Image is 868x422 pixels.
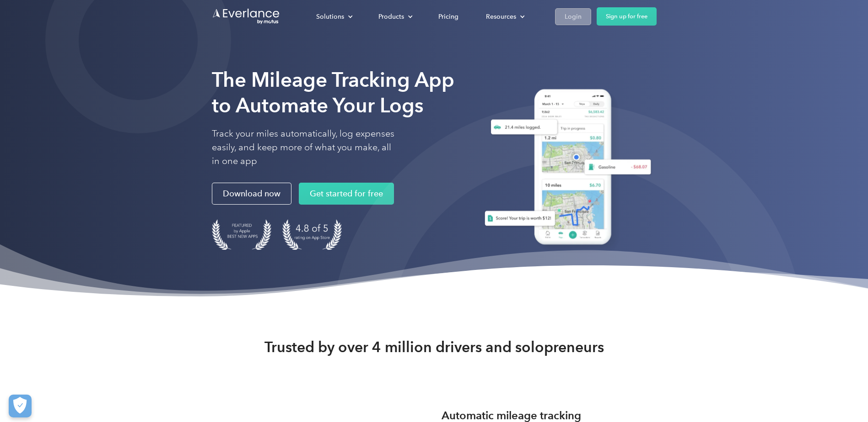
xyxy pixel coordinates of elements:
div: Products [369,9,420,25]
div: Resources [477,9,532,25]
div: Resources [486,11,516,22]
img: 4.9 out of 5 stars on the app store [282,219,342,250]
a: Go to homepage [212,8,280,25]
strong: The Mileage Tracking App to Automate Your Logs [212,68,454,117]
a: Pricing [429,9,468,25]
div: Solutions [307,9,360,25]
img: Badge for Featured by Apple Best New Apps [212,219,271,250]
a: Download now [212,183,291,205]
a: Sign up for free [597,7,657,26]
div: Login [565,11,582,22]
a: Get started for free [299,183,394,205]
p: Track your miles automatically, log expenses easily, and keep more of what you make, all in one app [212,127,395,168]
img: Everlance, mileage tracker app, expense tracking app [474,82,657,255]
div: Solutions [316,11,344,22]
strong: Trusted by over 4 million drivers and solopreneurs [264,338,604,356]
button: Cookies Settings [9,395,32,417]
div: Products [378,11,404,22]
a: Login [555,8,591,25]
div: Pricing [438,11,458,22]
